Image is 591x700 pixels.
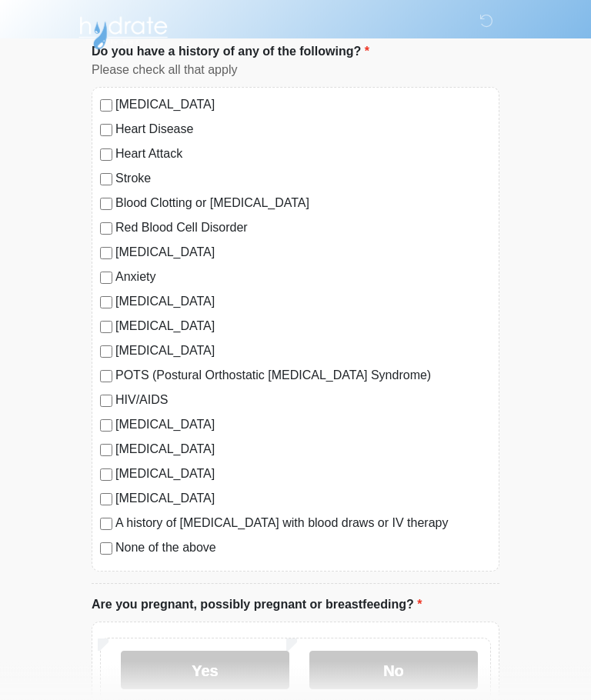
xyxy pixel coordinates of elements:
input: Heart Disease [100,125,112,137]
label: HIV/AIDS [115,392,491,410]
label: [MEDICAL_DATA] [115,244,491,262]
label: Anxiety [115,268,491,287]
label: [MEDICAL_DATA] [115,342,491,361]
input: Heart Attack [100,149,112,162]
input: Blood Clotting or [MEDICAL_DATA] [100,198,112,211]
input: [MEDICAL_DATA] [100,322,112,334]
input: None of the above [100,543,112,555]
input: [MEDICAL_DATA] [100,445,112,457]
label: Heart Disease [115,121,491,139]
input: Anxiety [100,272,112,285]
input: HIV/AIDS [100,395,112,408]
label: Red Blood Cell Disorder [115,219,491,238]
input: A history of [MEDICAL_DATA] with blood draws or IV therapy [100,518,112,531]
label: Yes [121,652,289,690]
label: [MEDICAL_DATA] [115,441,491,459]
input: [MEDICAL_DATA] [100,248,112,260]
label: POTS (Postural Orthostatic [MEDICAL_DATA] Syndrome) [115,367,491,385]
label: [MEDICAL_DATA] [115,318,491,336]
div: Please check all that apply [92,62,499,80]
img: Hydrate IV Bar - Arcadia Logo [76,12,170,51]
label: No [309,652,478,690]
label: [MEDICAL_DATA] [115,96,491,115]
label: None of the above [115,539,491,558]
label: A history of [MEDICAL_DATA] with blood draws or IV therapy [115,515,491,533]
label: Blood Clotting or [MEDICAL_DATA] [115,195,491,213]
label: [MEDICAL_DATA] [115,416,491,435]
input: [MEDICAL_DATA] [100,100,112,112]
input: [MEDICAL_DATA] [100,346,112,358]
label: Stroke [115,170,491,188]
label: [MEDICAL_DATA] [115,293,491,312]
input: [MEDICAL_DATA] [100,494,112,506]
label: Are you pregnant, possibly pregnant or breastfeeding? [92,596,422,615]
label: Heart Attack [115,145,491,164]
input: [MEDICAL_DATA] [100,297,112,309]
input: [MEDICAL_DATA] [100,420,112,432]
label: [MEDICAL_DATA] [115,490,491,508]
input: POTS (Postural Orthostatic [MEDICAL_DATA] Syndrome) [100,371,112,383]
label: [MEDICAL_DATA] [115,465,491,484]
input: Stroke [100,174,112,186]
input: [MEDICAL_DATA] [100,469,112,482]
input: Red Blood Cell Disorder [100,223,112,235]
